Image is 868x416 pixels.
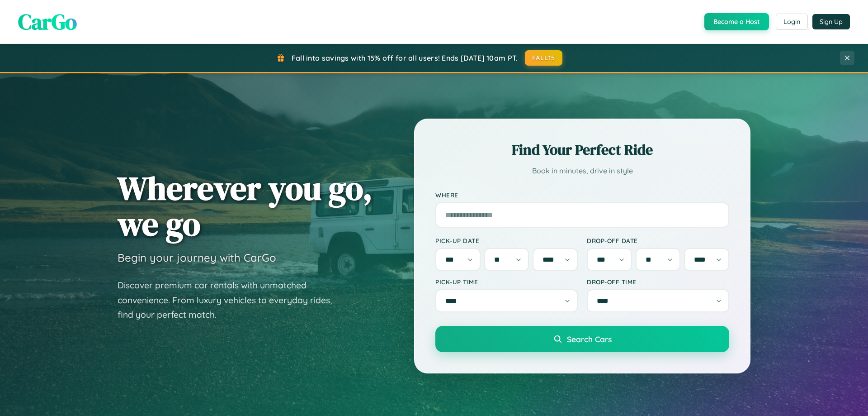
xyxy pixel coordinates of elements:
label: Pick-up Date [435,237,578,244]
button: Become a Host [704,13,769,30]
button: Login [776,14,808,30]
span: Fall into savings with 15% off for all users! Ends [DATE] 10am PT. [292,53,518,62]
span: Search Cars [567,334,612,344]
button: FALL15 [525,50,563,66]
button: Sign Up [812,14,850,29]
p: Discover premium car rentals with unmatched convenience. From luxury vehicles to everyday rides, ... [118,278,344,322]
label: Pick-up Time [435,278,578,286]
label: Drop-off Time [587,278,729,286]
button: Search Cars [435,326,729,352]
label: Where [435,191,729,199]
label: Drop-off Date [587,237,729,244]
span: CarGo [18,7,77,37]
h1: Wherever you go, we go [118,170,373,242]
h2: Find Your Perfect Ride [435,140,729,160]
p: Book in minutes, drive in style [435,164,729,177]
h3: Begin your journey with CarGo [118,251,276,264]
